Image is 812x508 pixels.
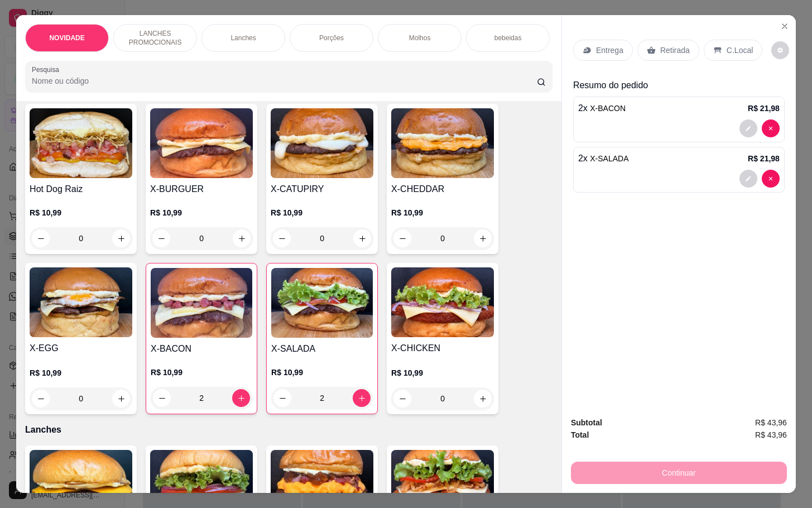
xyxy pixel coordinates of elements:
button: decrease-product-quantity [32,390,50,408]
img: product-image [271,108,373,178]
img: product-image [151,268,252,338]
p: Molhos [409,33,431,42]
p: Lanches [230,33,256,42]
p: R$ 21,98 [748,153,780,164]
h4: Hot Dog Raiz [30,183,132,196]
label: Pesquisa [32,65,63,74]
h4: X-EGG [30,342,132,355]
button: increase-product-quantity [232,389,250,407]
button: increase-product-quantity [112,390,130,408]
button: increase-product-quantity [353,389,371,407]
button: decrease-product-quantity [153,389,171,407]
button: decrease-product-quantity [739,170,757,188]
button: decrease-product-quantity [273,389,291,407]
p: Retirada [660,45,690,56]
img: product-image [391,108,494,178]
p: R$ 10,99 [271,207,373,218]
button: decrease-product-quantity [739,119,757,137]
span: R$ 43,96 [755,429,787,441]
button: decrease-product-quantity [762,119,780,137]
button: decrease-product-quantity [393,390,411,408]
button: decrease-product-quantity [32,229,50,247]
p: 2 x [578,102,626,115]
p: Porções [319,33,344,42]
p: R$ 10,99 [271,367,373,378]
span: R$ 43,96 [755,416,787,429]
button: decrease-product-quantity [771,41,789,59]
p: R$ 10,99 [30,367,132,378]
button: decrease-product-quantity [762,170,780,188]
h4: X-SALADA [271,342,373,356]
p: R$ 21,98 [748,103,780,114]
button: increase-product-quantity [233,229,251,247]
p: Entrega [596,45,623,56]
p: R$ 10,99 [30,207,132,218]
span: X-BACON [590,104,626,113]
img: product-image [271,268,373,338]
p: R$ 10,99 [391,367,494,378]
strong: Total [571,430,589,439]
button: Close [776,17,794,35]
p: bebeidas [494,33,522,42]
img: product-image [150,108,253,178]
p: Lanches [25,423,552,437]
p: R$ 10,99 [391,207,494,218]
button: increase-product-quantity [353,229,371,247]
img: product-image [30,108,132,178]
h4: X-CHICKEN [391,342,494,355]
button: increase-product-quantity [474,229,492,247]
p: NOVIDADE [49,33,84,42]
h4: X-CHEDDAR [391,183,494,196]
img: product-image [391,267,494,337]
p: R$ 10,99 [151,367,252,378]
span: X-SALADA [590,154,628,163]
button: decrease-product-quantity [393,229,411,247]
p: 2 x [578,152,629,165]
button: decrease-product-quantity [273,229,291,247]
h4: X-BURGUER [150,183,253,196]
h4: X-CATUPIRY [271,183,373,196]
p: Resumo do pedido [573,79,785,92]
button: increase-product-quantity [112,229,130,247]
h4: X-BACON [151,342,252,356]
p: LANCHES PROMOCIONAIS [123,29,188,47]
input: Pesquisa [32,75,537,87]
img: product-image [30,267,132,337]
strong: Subtotal [571,418,602,427]
button: increase-product-quantity [474,390,492,408]
p: R$ 10,99 [150,207,253,218]
button: decrease-product-quantity [152,229,170,247]
p: C.Local [727,45,753,56]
